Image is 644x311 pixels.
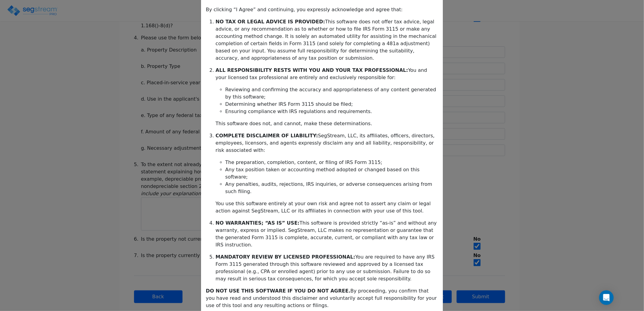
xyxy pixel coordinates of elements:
[216,254,355,260] b: MANDATORY REVIEW BY LICENSED PROFESSIONAL:
[225,86,438,101] li: Reviewing and confirming the accuracy and appropriateness of any content generated by this software;
[225,101,438,108] li: Determining whether IRS Form 3115 should be filed;
[225,181,438,195] li: Any penalties, audits, rejections, IRS inquiries, or adverse consequences arising from such filing.
[216,67,438,81] p: You and your licensed tax professional are entirely and exclusively responsible for:
[206,288,351,294] b: DO NOT USE THIS SOFTWARE IF YOU DO NOT AGREE.
[599,290,614,305] div: Open Intercom Messenger
[216,220,300,226] b: NO WARRANTIES; “AS IS” USE:
[225,159,438,166] li: The preparation, completion, content, or filing of IRS Form 3115;
[216,18,438,62] p: This software does not offer tax advice, legal advice, or any recommendation as to whether or how...
[225,166,438,181] li: Any tax position taken or accounting method adopted or changed based on this software;
[216,133,318,139] b: COMPLETE DISCLAIMER OF LIABILITY:
[216,120,438,127] p: This software does not, and cannot, make these determinations.
[225,108,438,115] li: Ensuring compliance with IRS regulations and requirements.
[216,67,408,73] b: ALL RESPONSIBILITY RESTS WITH YOU AND YOUR TAX PROFESSIONAL:
[206,287,438,309] p: By proceeding, you confirm that you have read and understood this disclaimer and voluntarily acce...
[206,6,438,13] p: By clicking “I Agree” and continuing, you expressly acknowledge and agree that:
[216,19,325,25] b: NO TAX OR LEGAL ADVICE IS PROVIDED:
[216,132,438,154] p: SegStream, LLC, its affiliates, officers, directors, employees, licensors, and agents expressly d...
[216,200,438,215] p: You use this software entirely at your own risk and agree not to assert any claim or legal action...
[216,253,438,283] p: You are required to have any IRS Form 3115 generated through this software reviewed and approved ...
[216,219,438,249] p: This software is provided strictly “as-is” and without any warranty, express or implied. SegStrea...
